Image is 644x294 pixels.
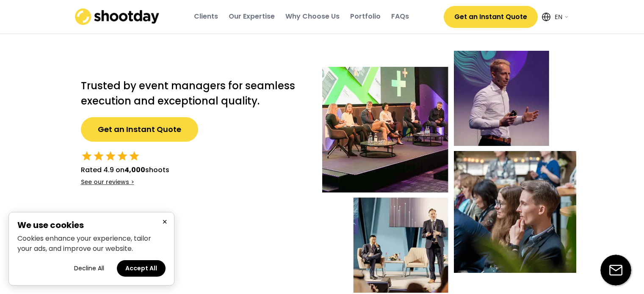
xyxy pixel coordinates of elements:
[194,12,218,21] div: Clients
[229,12,275,21] div: Our Expertise
[391,12,409,21] div: FAQs
[81,78,305,109] h2: Trusted by event managers for seamless execution and exceptional quality.
[322,51,576,293] img: Event-hero-intl%402x.webp
[17,234,166,254] p: Cookies enhance your experience, tailor your ads, and improve our website.
[600,255,631,286] img: email-icon%20%281%29.svg
[117,260,166,277] button: Accept all cookies
[81,150,93,162] button: star
[81,178,134,187] div: See our reviews >
[17,221,166,229] h2: We use cookies
[93,150,105,162] button: star
[160,217,170,227] button: Close cookie banner
[75,8,160,25] img: shootday_logo.png
[285,12,340,21] div: Why Choose Us
[105,150,116,162] button: star
[350,12,381,21] div: Portfolio
[81,165,169,175] div: Rated 4.9 on shoots
[116,150,128,162] button: star
[542,13,550,21] img: Icon%20feather-globe%20%281%29.svg
[66,260,113,277] button: Decline all cookies
[444,6,538,28] button: Get an Instant Quote
[124,165,145,175] strong: 4,000
[128,150,140,162] button: star
[81,117,198,142] button: Get an Instant Quote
